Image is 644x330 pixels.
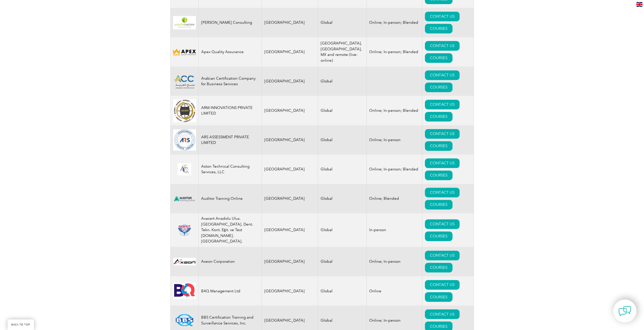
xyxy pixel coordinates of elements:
a: CONTACT US [425,280,460,290]
a: COURSES [425,200,452,209]
a: COURSES [425,82,452,92]
a: CONTACT US [425,251,460,260]
a: BACK TO TOP [8,319,34,330]
a: COURSES [425,263,452,272]
a: CONTACT US [425,129,460,139]
td: [GEOGRAPHIC_DATA] [262,155,318,184]
a: CONTACT US [425,12,460,21]
td: Auditor Training Online [198,184,262,213]
a: CONTACT US [425,309,460,319]
a: COURSES [425,141,452,151]
td: Global [318,213,367,247]
a: COURSES [425,53,452,63]
td: Global [318,67,367,96]
td: Online; In-person; Blended [367,8,422,37]
td: Apex Quality Assurance [198,37,262,67]
a: CONTACT US [425,188,460,197]
img: 509b7a2e-6565-ed11-9560-0022481565fd-logo.png [173,129,196,150]
a: COURSES [425,292,452,302]
td: Arabian Certification Company for Business Services [198,67,262,96]
td: Axeon Corporation [198,247,262,276]
a: COURSES [425,170,452,180]
td: B4Q Management Ltd [198,276,262,305]
td: [GEOGRAPHIC_DATA] [262,276,318,305]
td: Online; Blended [367,184,422,213]
img: 9db4b902-10da-eb11-bacb-002248158a6d-logo.jpg [173,283,196,299]
td: [GEOGRAPHIC_DATA] [262,247,318,276]
a: CONTACT US [425,158,460,168]
td: [GEOGRAPHIC_DATA] [262,8,318,37]
td: Online; In-person [367,125,422,155]
a: CONTACT US [425,100,460,109]
td: ARM INNOVATIONS PRIVATE LIMITED [198,96,262,125]
img: 81a8cf56-15af-ea11-a812-000d3a79722d-logo.png [173,314,196,326]
a: COURSES [425,112,452,121]
a: COURSES [425,231,452,241]
img: d4f7149c-8dc9-ef11-a72f-002248108aed-logo.jpg [173,99,196,122]
img: 28820fe6-db04-ea11-a811-000d3a793f32-logo.jpg [173,258,196,265]
img: 4c453107-f848-ef11-a316-002248944286-logo.png [173,16,196,29]
td: Global [318,184,367,213]
img: cdfe6d45-392f-f011-8c4d-000d3ad1ee32-logo.png [173,48,196,56]
img: 492f51fa-3263-f011-bec1-000d3acb86eb-logo.png [173,73,196,90]
td: [GEOGRAPHIC_DATA] [262,184,318,213]
td: Global [318,155,367,184]
img: en [636,2,642,7]
td: [GEOGRAPHIC_DATA] [262,96,318,125]
td: Aston Technical Consulting Services, LLC [198,155,262,184]
td: Global [318,247,367,276]
td: In-person [367,213,422,247]
td: [GEOGRAPHIC_DATA] [262,213,318,247]
td: Global [318,276,367,305]
img: contact-chat.png [618,305,631,317]
td: [PERSON_NAME] Consulting [198,8,262,37]
td: Online; In-person [367,247,422,276]
td: Online; In-person; Blended [367,37,422,67]
a: CONTACT US [425,70,460,80]
td: Online; In-person; Blended [367,155,422,184]
a: CONTACT US [425,219,460,229]
a: COURSES [425,24,452,33]
td: Online [367,276,422,305]
td: [GEOGRAPHIC_DATA] [262,37,318,67]
td: [GEOGRAPHIC_DATA], [GEOGRAPHIC_DATA], MX and remote (live-online) [318,37,367,67]
td: Avacert Anadolu Ulus. [GEOGRAPHIC_DATA]. Dent. Tekn. Kont. Eğit. ve Test [DOMAIN_NAME]. [GEOGRAPH... [198,213,262,247]
td: ARS ASSESSMENT PRIVATE LIMITED [198,125,262,155]
td: Global [318,125,367,155]
td: Global [318,8,367,37]
img: 815efeab-5b6f-eb11-a812-00224815377e-logo.png [173,224,196,236]
td: Global [318,96,367,125]
a: CONTACT US [425,41,460,51]
img: ce24547b-a6e0-e911-a812-000d3a795b83-logo.png [173,163,196,175]
td: [GEOGRAPHIC_DATA] [262,125,318,155]
td: Online; In-person; Blended [367,96,422,125]
img: d024547b-a6e0-e911-a812-000d3a795b83-logo.png [173,193,196,204]
td: [GEOGRAPHIC_DATA] [262,67,318,96]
